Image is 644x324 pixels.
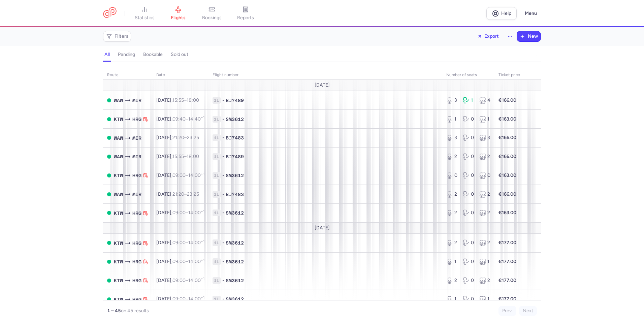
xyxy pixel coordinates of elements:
a: CitizenPlane red outlined logo [103,7,117,20]
span: flights [171,15,186,21]
span: [DATE], [156,191,199,197]
span: [DATE], [156,278,204,283]
span: 1L [213,134,221,141]
strong: €163.00 [498,172,516,178]
span: • [222,172,224,179]
strong: €163.00 [498,116,516,122]
span: • [222,191,224,198]
span: • [222,153,224,160]
button: Export [473,31,503,42]
strong: €177.00 [498,278,516,283]
div: 2 [446,209,457,216]
span: SM3612 [226,172,244,179]
span: SM3612 [226,209,244,216]
span: reports [237,15,254,21]
span: KTW [114,172,123,179]
span: BJ7489 [226,153,244,160]
div: 2 [446,277,457,284]
time: 21:20 [172,135,184,140]
span: 1L [213,296,221,302]
span: HRG [132,209,141,217]
button: Prev. [498,306,516,316]
span: [DATE], [156,172,204,178]
button: Menu [521,7,541,20]
span: – [172,240,204,246]
span: 1L [213,116,221,123]
th: date [152,70,208,80]
sup: +1 [201,239,204,244]
time: 21:20 [172,191,184,197]
h4: bookable [143,52,163,58]
time: 14:00 [188,278,204,283]
span: HRG [132,239,141,247]
span: [DATE], [156,296,204,302]
span: • [222,116,224,123]
div: 0 [463,277,474,284]
a: reports [229,6,262,21]
div: 0 [463,239,474,246]
span: KTW [114,277,123,284]
span: 1L [213,277,221,284]
time: 23:25 [187,191,199,197]
a: flights [161,6,195,21]
div: 2 [446,191,457,198]
strong: €163.00 [498,210,516,216]
div: 1 [479,258,490,265]
strong: 1 – 45 [107,308,121,314]
span: SM3612 [226,116,244,123]
span: SM3612 [226,277,244,284]
span: • [222,134,224,141]
h4: sold out [171,52,188,58]
h4: all [104,52,110,58]
span: SM3612 [226,239,244,246]
button: New [517,31,541,41]
sup: +1 [201,258,204,262]
div: 1 [446,296,457,302]
th: Ticket price [494,70,524,80]
span: HRG [132,277,141,284]
strong: €177.00 [498,240,516,246]
time: 14:00 [188,240,204,246]
div: 0 [463,191,474,198]
span: • [222,258,224,265]
time: 09:00 [172,278,186,283]
div: 1 [479,116,490,123]
span: HRG [132,116,141,123]
span: – [172,296,204,302]
div: 4 [479,97,490,104]
span: 1L [213,209,221,216]
strong: €166.00 [498,154,516,159]
a: statistics [128,6,161,21]
span: 1L [213,239,221,246]
span: • [222,97,224,104]
button: Next [519,306,537,316]
span: on 45 results [121,308,149,314]
div: 2 [446,239,457,246]
span: KTW [114,209,123,217]
time: 15:55 [172,154,184,159]
span: 1L [213,97,221,104]
div: 0 [463,172,474,179]
strong: €166.00 [498,191,516,197]
span: [DATE], [156,154,199,159]
strong: €166.00 [498,97,516,103]
span: New [528,34,538,39]
span: WAW [114,134,123,142]
div: 0 [463,134,474,141]
span: – [172,259,204,264]
time: 14:00 [188,259,204,264]
span: [DATE], [156,116,204,122]
span: BJ7489 [226,97,244,104]
div: 3 [479,134,490,141]
span: MIR [132,97,141,104]
span: – [172,191,199,197]
div: 0 [463,296,474,302]
span: [DATE] [315,83,330,88]
span: – [172,154,199,159]
div: 0 [446,172,457,179]
time: 09:00 [172,172,186,178]
sup: +1 [201,277,204,281]
span: – [172,97,199,103]
div: 2 [446,153,457,160]
div: 2 [479,153,490,160]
